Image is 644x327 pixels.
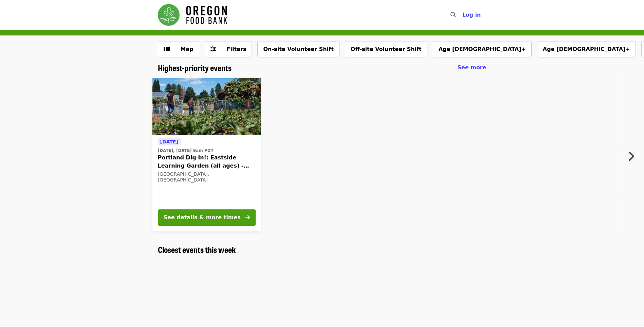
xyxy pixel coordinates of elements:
[257,41,339,57] button: On-site Volunteer Shift
[158,63,232,73] a: Highest-priority events
[152,245,492,255] div: Closest events this week
[181,46,194,52] span: Map
[158,243,236,255] span: Closest events this week
[227,46,246,52] span: Filters
[457,8,486,22] button: Log in
[152,63,492,73] div: Highest-priority events
[164,46,170,52] i: map icon
[158,154,256,170] span: Portland Dig In!: Eastside Learning Garden (all ages) - Aug/Sept/Oct
[205,41,252,57] button: Filters (0 selected)
[158,148,214,154] time: [DATE], [DATE] 9am PDT
[450,12,456,18] i: search icon
[210,46,216,52] i: sliders-h icon
[152,78,261,231] a: See details for "Portland Dig In!: Eastside Learning Garden (all ages) - Aug/Sept/Oct"
[622,147,644,166] button: Next item
[158,209,256,226] button: See details & more times
[537,41,636,57] button: Age [DEMOGRAPHIC_DATA]+
[627,150,634,163] i: chevron-right icon
[462,12,481,18] span: Log in
[152,78,261,135] img: Portland Dig In!: Eastside Learning Garden (all ages) - Aug/Sept/Oct organized by Oregon Food Bank
[245,214,250,221] i: arrow-right icon
[433,41,532,57] button: Age [DEMOGRAPHIC_DATA]+
[158,171,256,183] div: [GEOGRAPHIC_DATA], [GEOGRAPHIC_DATA]
[460,7,465,23] input: Search
[345,41,427,57] button: Off-site Volunteer Shift
[160,139,178,144] span: [DATE]
[158,245,236,255] a: Closest events this week
[158,62,232,73] span: Highest-priority events
[158,4,227,26] img: Oregon Food Bank - Home
[457,64,486,72] a: See more
[164,213,241,222] div: See details & more times
[158,41,199,57] button: Show map view
[457,64,486,71] span: See more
